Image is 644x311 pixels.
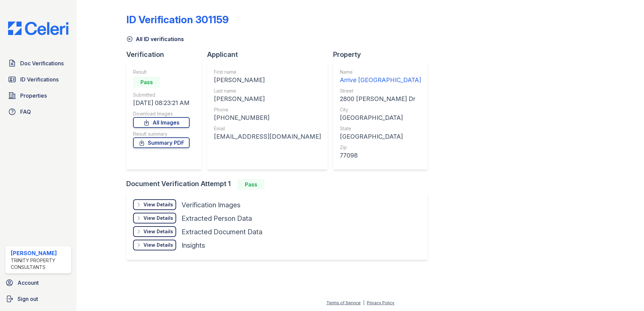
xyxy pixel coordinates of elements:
a: Summary PDF [133,137,190,148]
div: Street [340,88,421,94]
div: State [340,125,421,132]
div: City [340,106,421,113]
div: View Details [143,215,173,221]
a: FAQ [5,105,71,118]
div: [GEOGRAPHIC_DATA] [340,132,421,141]
a: All Images [133,117,190,128]
div: | [363,300,364,305]
div: [EMAIL_ADDRESS][DOMAIN_NAME] [214,132,321,141]
span: Account [18,279,39,287]
div: Zip [340,144,421,151]
div: Result [133,69,190,75]
div: [PERSON_NAME] [214,94,321,104]
div: Verification [126,50,207,59]
a: Account [3,276,74,289]
div: Insights [182,241,205,250]
div: [PERSON_NAME] [11,249,68,257]
div: [DATE] 08:23:21 AM [133,98,190,108]
div: Extracted Document Data [182,227,262,237]
div: Download Images [133,110,190,117]
span: Doc Verifications [20,59,64,67]
a: Terms of Service [326,300,361,305]
div: [PERSON_NAME] [214,75,321,85]
div: Extracted Person Data [182,214,252,223]
span: ID Verifications [20,75,59,83]
div: Verification Images [182,200,240,210]
div: Applicant [207,50,333,59]
img: CE_Logo_Blue-a8612792a0a2168367f1c8372b55b34899dd931a85d93a1a3d3e32e68fde9ad4.png [3,22,74,35]
a: Privacy Policy [367,300,394,305]
div: Arrive [GEOGRAPHIC_DATA] [340,75,421,85]
div: Pass [237,179,264,190]
div: Email [214,125,321,132]
div: Result summary [133,131,190,137]
a: Name Arrive [GEOGRAPHIC_DATA] [340,69,421,85]
span: Sign out [18,295,38,303]
div: Name [340,69,421,75]
div: Submitted [133,92,190,98]
div: 77098 [340,151,421,160]
a: ID Verifications [5,73,71,86]
div: Property [333,50,433,59]
div: View Details [143,228,173,235]
div: ID Verification 301159 [126,13,229,26]
div: Pass [133,77,160,88]
span: FAQ [20,108,31,116]
div: [PHONE_NUMBER] [214,113,321,123]
div: Phone [214,106,321,113]
div: [GEOGRAPHIC_DATA] [340,113,421,123]
a: Sign out [3,292,74,306]
a: All ID verifications [126,35,184,43]
a: Doc Verifications [5,57,71,70]
div: Trinity Property Consultants [11,257,68,271]
div: 2800 [PERSON_NAME] Dr [340,94,421,104]
div: Document Verification Attempt 1 [126,179,433,190]
div: First name [214,69,321,75]
a: Properties [5,89,71,102]
div: View Details [143,201,173,208]
div: Last name [214,88,321,94]
div: View Details [143,242,173,248]
span: Properties [20,92,47,100]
